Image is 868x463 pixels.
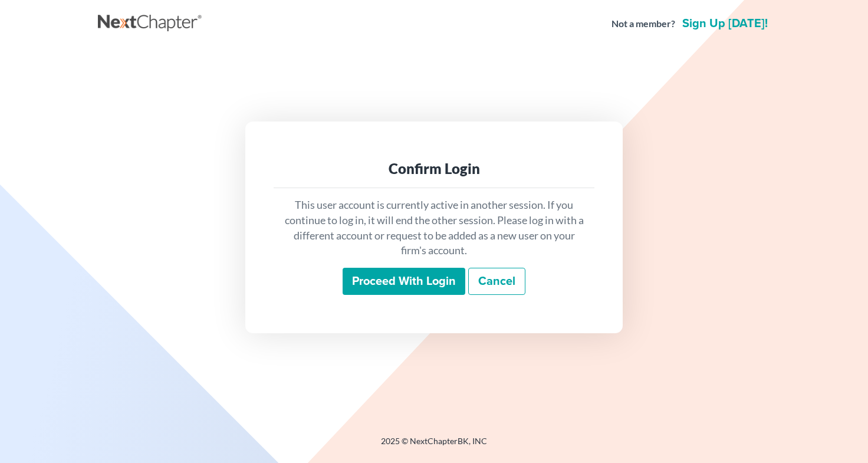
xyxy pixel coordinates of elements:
div: Confirm Login [283,159,585,178]
p: This user account is currently active in another session. If you continue to log in, it will end ... [283,198,585,258]
input: Proceed with login [343,268,465,295]
strong: Not a member? [611,17,675,31]
div: 2025 © NextChapterBK, INC [98,435,770,457]
a: Sign up [DATE]! [680,18,770,29]
a: Cancel [468,268,525,295]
